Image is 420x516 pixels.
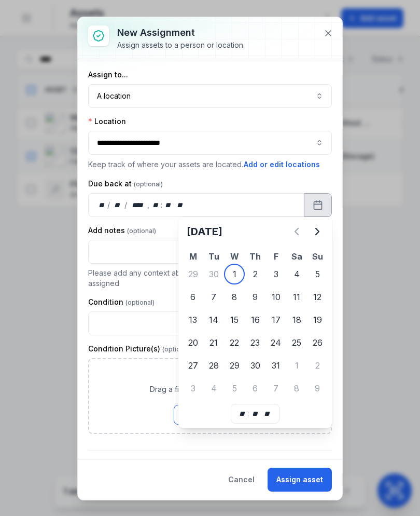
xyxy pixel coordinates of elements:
div: 5 [307,264,328,284]
div: 31 [265,355,286,376]
div: Saturday 25 October 2025 [286,332,307,353]
div: 16 [245,309,265,330]
div: Sunday 12 October 2025 [307,287,328,307]
div: am/pm, [175,200,186,210]
div: 11 [286,287,307,307]
div: Thursday 30 October 2025 [245,355,265,376]
div: Thursday 9 October 2025 [245,287,265,307]
div: 7 [265,378,286,399]
div: month, [111,200,125,210]
div: Saturday 1 November 2025 [286,355,307,376]
span: Drag a file here, or click to browse. [150,384,271,395]
button: Next [307,221,328,242]
div: 9 [307,378,328,399]
button: Cancel [219,468,263,492]
div: 2 [307,355,328,376]
div: 8 [286,378,307,399]
div: 14 [203,309,224,330]
div: Monday 27 October 2025 [183,355,203,376]
div: Sunday 9 November 2025 [307,378,328,399]
div: / [107,200,111,210]
div: Friday 17 October 2025 [265,309,286,330]
div: 26 [307,332,328,353]
div: , [147,200,150,210]
button: Previous [286,221,307,242]
div: Tuesday 21 October 2025 [203,332,224,353]
th: M [183,250,203,263]
div: 15 [224,309,245,330]
div: 29 [183,264,203,284]
th: F [265,250,286,263]
div: 9 [245,287,265,307]
div: Wednesday 8 October 2025 [224,287,245,307]
div: Sunday 26 October 2025 [307,332,328,353]
div: Sunday 2 November 2025 [307,355,328,376]
div: 23 [245,332,265,353]
div: Monday 13 October 2025 [183,309,203,330]
div: Thursday 6 November 2025 [245,378,265,399]
label: Location [88,116,126,127]
div: October 2025 [183,221,328,400]
div: Tuesday 7 October 2025 [203,287,224,307]
div: 28 [203,355,224,376]
div: Saturday 4 October 2025 [286,264,307,284]
button: Calendar [304,193,332,217]
div: : [247,409,250,419]
div: hour, [150,200,161,210]
h3: New assignment [117,25,245,40]
div: 17 [265,309,286,330]
div: Sunday 19 October 2025 [307,309,328,330]
div: : [161,200,163,210]
div: Tuesday 14 October 2025 [203,309,224,330]
button: Browse Files [174,405,246,425]
div: Thursday 2 October 2025 [245,264,265,284]
div: 6 [183,287,203,307]
div: Assign assets to a person or location. [117,40,245,50]
div: Tuesday 30 September 2025 [203,264,224,284]
div: 1 [224,264,245,284]
p: Please add any context about the job / purpose of the assets being assigned [88,268,332,289]
th: Th [245,250,265,263]
div: Saturday 18 October 2025 [286,309,307,330]
div: 12 [307,287,328,307]
div: 25 [286,332,307,353]
div: Sunday 5 October 2025 [307,264,328,284]
label: Due back at [88,179,163,189]
div: Saturday 11 October 2025 [286,287,307,307]
div: Monday 6 October 2025 [183,287,203,307]
div: Today, Wednesday 1 October 2025, First available date [224,264,245,284]
div: Wednesday 29 October 2025 [224,355,245,376]
label: Condition [88,297,155,307]
div: hour, [237,409,248,419]
div: Friday 31 October 2025 [265,355,286,376]
div: day, [97,200,107,210]
div: 5 [224,378,245,399]
p: Keep track of where your assets are located. [88,159,332,170]
div: Tuesday 4 November 2025 [203,378,224,399]
th: Tu [203,250,224,263]
div: Monday 20 October 2025 [183,332,203,353]
div: Wednesday 22 October 2025 [224,332,245,353]
div: Monday 29 September 2025 [183,264,203,284]
div: 2 [245,264,265,284]
div: Thursday 23 October 2025 [245,332,265,353]
div: Friday 7 November 2025 [265,378,286,399]
div: Friday 3 October 2025 [265,264,286,284]
h2: [DATE] [187,224,286,239]
button: Add or edit locations [243,159,320,170]
div: 22 [224,332,245,353]
div: 1 [286,355,307,376]
div: Wednesday 15 October 2025 [224,309,245,330]
div: 4 [203,378,224,399]
div: 4 [286,264,307,284]
div: 7 [203,287,224,307]
div: Wednesday 5 November 2025 [224,378,245,399]
div: Friday 10 October 2025 [265,287,286,307]
th: Su [307,250,328,263]
div: Thursday 16 October 2025 [245,309,265,330]
div: 3 [183,378,203,399]
div: 24 [265,332,286,353]
div: 30 [245,355,265,376]
div: am/pm, [261,409,273,419]
div: minute, [163,200,174,210]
